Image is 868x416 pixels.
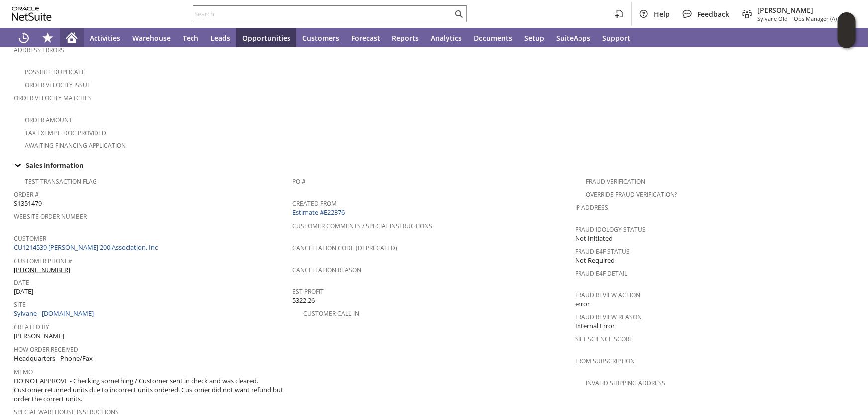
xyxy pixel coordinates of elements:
a: Cancellation Reason [292,266,361,274]
a: Analytics [425,28,468,48]
span: Feedback [697,9,729,19]
a: Created From [292,199,337,208]
a: Cancellation Code (deprecated) [292,244,397,252]
a: Date [14,278,29,287]
span: error [576,299,590,309]
span: [DATE] [14,287,33,296]
a: SuiteApps [550,28,596,48]
a: Order # [14,190,39,199]
a: Fraud Verification [586,177,646,186]
a: Order Amount [25,116,72,124]
a: Customers [296,28,345,48]
span: Headquarters - Phone/Fax [14,354,93,363]
a: Customer Comments / Special Instructions [292,222,432,230]
a: Address Errors [14,46,64,54]
td: Sales Information [10,159,858,172]
a: Order Velocity Issue [25,81,91,89]
span: Tech [183,33,198,43]
span: Warehouse [132,33,171,43]
span: SuiteApps [556,33,590,43]
a: Override Fraud Verification? [586,190,677,199]
a: Created By [14,323,49,331]
svg: Search [453,8,465,20]
a: Documents [468,28,518,48]
a: Fraud Review Reason [576,313,642,321]
a: Tech [177,28,204,48]
svg: Recent Records [18,32,30,44]
span: Ops Manager (A) (F2L) [794,15,850,22]
svg: Home [66,32,78,44]
span: Activities [90,33,120,43]
span: Not Required [576,256,615,265]
span: 5322.26 [292,296,315,305]
span: DO NOT APPROVE - Checking something / Customer sent in check and was cleared. Customer returned u... [14,376,288,404]
span: Reports [392,33,419,43]
div: Shortcuts [36,28,60,48]
a: PO # [292,177,306,186]
a: Order Velocity Matches [14,94,92,102]
span: Setup [524,33,544,43]
span: [PERSON_NAME] [757,5,850,15]
a: Sylvane - [DOMAIN_NAME] [14,309,96,318]
span: Not Initiated [576,234,613,243]
span: S1351479 [14,199,42,208]
iframe: Click here to launch Oracle Guided Learning Help Panel [838,12,856,48]
span: Support [602,33,630,43]
div: Sales Information [10,159,854,172]
a: Reports [386,28,425,48]
a: Opportunities [236,28,296,48]
a: From Subscription [576,357,635,365]
a: Fraud Review Action [576,291,641,299]
span: Sylvane Old [757,15,788,22]
a: Warehouse [126,28,177,48]
a: Est Profit [292,287,324,296]
a: Leads [204,28,236,48]
a: Awaiting Financing Application [25,141,126,150]
a: Possible Duplicate [25,68,85,76]
a: Special Warehouse Instructions [14,408,119,416]
a: IP Address [576,203,609,212]
a: Customer Call-in [303,309,359,318]
a: Fraud Idology Status [576,225,646,234]
span: - [790,15,792,22]
a: Customer Phone# [14,257,72,265]
a: Setup [518,28,550,48]
span: Leads [210,33,230,43]
a: Site [14,300,26,309]
a: How Order Received [14,345,78,354]
a: Fraud E4F Status [576,247,630,256]
span: Customers [302,33,339,43]
a: Website Order Number [14,212,87,221]
a: Sift Science Score [576,335,633,343]
a: Fraud E4F Detail [576,269,628,277]
span: Documents [474,33,512,43]
a: Home [60,28,84,48]
span: Forecast [351,33,380,43]
a: [PHONE_NUMBER] [14,265,70,274]
a: Invalid Shipping Address [586,379,666,387]
a: Activities [84,28,126,48]
span: Analytics [431,33,462,43]
a: Forecast [345,28,386,48]
a: Customer [14,234,46,243]
a: Tax Exempt. Doc Provided [25,129,106,137]
span: Opportunities [242,33,290,43]
a: Recent Records [12,28,36,48]
svg: Shortcuts [42,32,54,44]
svg: logo [12,7,52,21]
span: Internal Error [576,321,615,331]
span: Help [654,9,670,19]
a: CU1214539 [PERSON_NAME] 200 Association, Inc [14,243,160,252]
span: Oracle Guided Learning Widget. To move around, please hold and drag [838,31,856,49]
a: Support [596,28,636,48]
a: Memo [14,368,33,376]
input: Search [193,8,453,20]
a: Estimate #E22376 [292,208,347,217]
a: Test Transaction Flag [25,177,97,186]
span: [PERSON_NAME] [14,331,64,341]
